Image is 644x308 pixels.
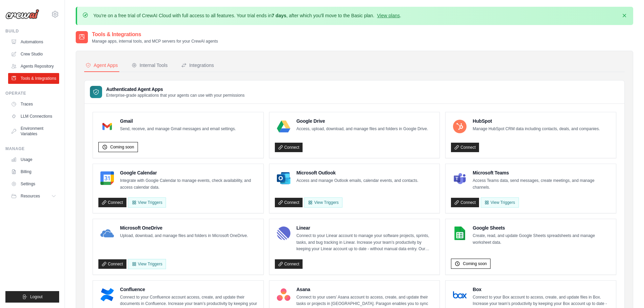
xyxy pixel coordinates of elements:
img: Linear Logo [277,227,290,240]
div: Integrations [181,62,214,69]
a: Connect [451,198,479,207]
: View Triggers [128,259,166,269]
a: Billing [8,166,59,177]
span: Resources [21,193,40,199]
img: Box Logo [453,288,467,302]
p: Create, read, and update Google Sheets spreadsheets and manage worksheet data. [473,233,611,246]
h4: Confluence [120,286,258,293]
button: View Triggers [128,197,166,208]
a: Connect [275,143,303,152]
p: Manage apps, internal tools, and MCP servers for your CrewAI agents [92,39,218,44]
img: Asana Logo [277,288,290,302]
div: Internal Tools [132,62,168,69]
img: Microsoft Outlook Logo [277,171,290,185]
a: Automations [8,37,59,47]
p: Enterprise-grade applications that your agents can use with your permissions [106,93,245,98]
a: Settings [8,179,59,189]
button: Internal Tools [130,59,169,72]
img: Logo [5,9,39,19]
h4: Microsoft Outlook [296,169,419,176]
h4: HubSpot [473,118,600,124]
h4: Microsoft OneDrive [120,224,248,231]
img: HubSpot Logo [453,120,467,133]
img: Microsoft OneDrive Logo [100,227,114,240]
: View Triggers [481,197,519,208]
img: Google Drive Logo [277,120,290,133]
div: Manage [5,146,59,151]
img: Google Calendar Logo [100,171,114,185]
p: Connect to your Linear account to manage your software projects, sprints, tasks, and bug tracking... [296,233,434,253]
span: Coming soon [110,144,134,150]
button: Agent Apps [84,59,119,72]
p: You're on a free trial of CrewAI Cloud with full access to all features. Your trial ends in , aft... [93,12,401,19]
h4: Gmail [120,118,236,124]
a: View plans [377,13,400,18]
a: Connect [98,259,126,269]
a: Environment Variables [8,123,59,139]
button: Resources [8,191,59,202]
a: LLM Connections [8,111,59,122]
h4: Box [473,286,611,293]
p: Integrate with Google Calendar to manage events, check availability, and access calendar data. [120,177,258,191]
a: Crew Studio [8,49,59,60]
p: Send, receive, and manage Gmail messages and email settings. [120,126,236,133]
p: Upload, download, and manage files and folders in Microsoft OneDrive. [120,233,248,239]
h4: Google Drive [296,118,428,124]
a: Connect [275,198,303,207]
img: Microsoft Teams Logo [453,171,467,185]
a: Connect [275,259,303,269]
button: Integrations [180,59,215,72]
button: Logout [5,291,59,303]
a: Tools & Integrations [8,73,59,84]
h4: Asana [296,286,434,293]
a: Agents Repository [8,61,59,72]
div: Build [5,28,59,34]
span: Coming soon [463,261,487,266]
p: Access Teams data, send messages, create meetings, and manage channels. [473,177,611,191]
h2: Tools & Integrations [92,30,218,39]
strong: 7 days [271,13,286,18]
a: Traces [8,99,59,110]
a: Connect [98,198,126,207]
: View Triggers [304,197,342,208]
h4: Linear [296,224,434,231]
p: Access and manage Outlook emails, calendar events, and contacts. [296,177,419,184]
img: Google Sheets Logo [453,227,467,240]
div: Agent Apps [86,62,118,69]
div: Operate [5,91,59,96]
h4: Microsoft Teams [473,169,611,176]
a: Connect [451,143,479,152]
h4: Google Sheets [473,224,611,231]
p: Manage HubSpot CRM data including contacts, deals, and companies. [473,126,600,133]
span: Logout [30,294,43,300]
img: Confluence Logo [100,288,114,302]
p: Access, upload, download, and manage files and folders in Google Drive. [296,126,428,133]
a: Usage [8,154,59,165]
img: Gmail Logo [100,120,114,133]
h3: Authenticated Agent Apps [106,86,245,93]
h4: Google Calendar [120,169,258,176]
